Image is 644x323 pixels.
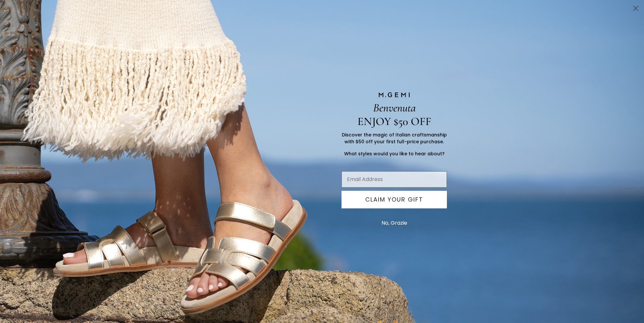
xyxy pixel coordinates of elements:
span: Discover the magic of Italian craftsmanship with $50 off your first full-price purchase. [342,132,447,145]
button: Close dialog [630,3,641,14]
span: Benvenuta [373,101,416,115]
button: CLAIM YOUR GIFT [342,191,447,208]
img: M.GEMI [378,92,410,98]
input: Email Address [342,171,447,188]
span: ENJOY $50 OFF [357,115,431,128]
button: No, Grazie [378,215,410,231]
span: What styles would you like to hear about? [344,150,445,157]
